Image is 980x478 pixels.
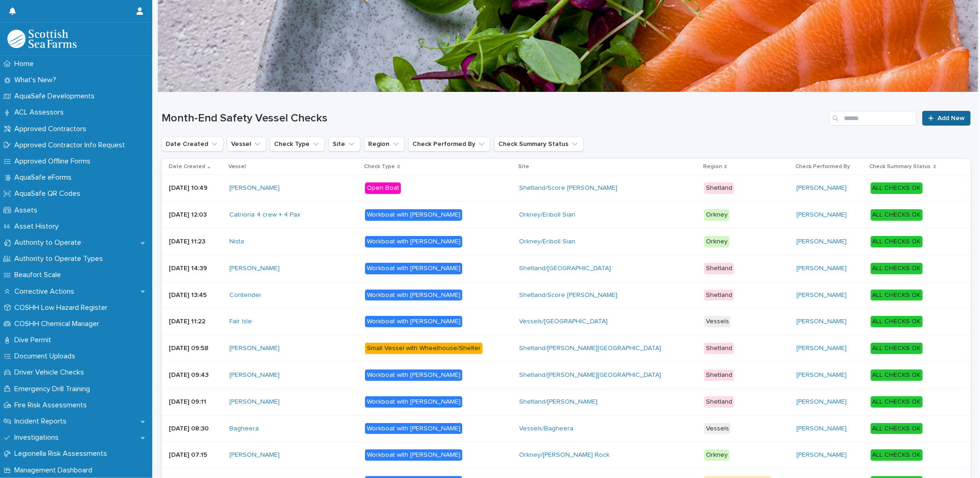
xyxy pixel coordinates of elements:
span: Add New [938,115,965,121]
div: Orkney [704,209,729,221]
p: Approved Offline Forms [11,157,98,166]
p: [DATE] 09:58 [169,345,222,352]
div: Open Boat [365,182,401,194]
tr: [DATE] 12:03Catriona 4 crew + 4 Pax Workboat with [PERSON_NAME]Orkney/Eriboll Sian Orkney[PERSON_... [161,202,971,229]
div: ALL CHECKS OK [871,396,923,408]
div: Small Vessel with Wheelhouse/Shelter [365,343,483,354]
p: Emergency Drill Training [11,385,97,393]
a: Fair Isle [229,318,252,326]
p: Fire Risk Assessments [11,401,94,410]
button: Site [329,137,360,151]
p: COSHH Chemical Manager [11,320,107,328]
input: Search [829,111,917,126]
tr: [DATE] 14:39[PERSON_NAME] Workboat with [PERSON_NAME]Shetland/[GEOGRAPHIC_DATA] Shetland[PERSON_N... [161,255,971,282]
p: [DATE] 09:43 [169,371,222,379]
div: Orkney [704,236,729,248]
a: Shetland/Score [PERSON_NAME] [520,291,618,299]
p: Site [519,162,530,172]
div: Workboat with [PERSON_NAME] [365,449,462,461]
a: Catriona 4 crew + 4 Pax [229,211,300,219]
p: [DATE] 13:45 [169,291,222,299]
div: Workboat with [PERSON_NAME] [365,290,462,301]
a: [PERSON_NAME] [229,451,280,459]
p: Authority to Operate [11,238,89,247]
p: Authority to Operate Types [11,254,110,263]
div: Orkney [704,449,729,461]
h1: Month-End Safety Vessel Checks [161,112,825,125]
tr: [DATE] 13:45Contender Workboat with [PERSON_NAME]Shetland/Score [PERSON_NAME] Shetland[PERSON_NAM... [161,282,971,309]
div: Shetland [704,396,734,408]
p: [DATE] 11:23 [169,238,222,246]
p: Check Summary Status [870,162,931,172]
p: Asset History [11,222,66,231]
p: [DATE] 08:30 [169,425,222,433]
div: Vessels [704,316,731,327]
button: Date Created [161,137,223,151]
p: ACL Assessors [11,108,71,117]
p: Region [703,162,722,172]
a: Add New [922,111,971,126]
a: [PERSON_NAME] [229,345,280,352]
div: ALL CHECKS OK [871,236,923,248]
div: Shetland [704,369,734,381]
button: Vessel [227,137,266,151]
p: [DATE] 09:11 [169,398,222,406]
a: Shetland/[GEOGRAPHIC_DATA] [520,265,611,272]
a: [PERSON_NAME] [796,425,847,433]
div: Workboat with [PERSON_NAME] [365,396,462,408]
p: [DATE] 14:39 [169,265,222,272]
a: [PERSON_NAME] [796,238,847,246]
a: [PERSON_NAME] [229,398,280,406]
p: Approved Contractors [11,125,94,133]
p: Home [11,60,41,68]
p: Document Uploads [11,352,83,361]
a: Contender [229,291,262,299]
div: ALL CHECKS OK [871,369,923,381]
div: ALL CHECKS OK [871,423,923,435]
button: Region [364,137,405,151]
a: [PERSON_NAME] [796,345,847,352]
p: Assets [11,206,45,215]
div: ALL CHECKS OK [871,290,923,301]
a: [PERSON_NAME] [229,265,280,272]
button: Check Performed By [408,137,490,151]
div: Shetland [704,343,734,354]
tr: [DATE] 08:30Bagheera Workboat with [PERSON_NAME]Vessels/Bagheera Vessels[PERSON_NAME] ALL CHECKS OK [161,415,971,442]
div: Workboat with [PERSON_NAME] [365,423,462,435]
tr: [DATE] 07:15[PERSON_NAME] Workboat with [PERSON_NAME]Orkney/[PERSON_NAME] Rock Orkney[PERSON_NAME... [161,442,971,469]
tr: [DATE] 10:49[PERSON_NAME] Open BoatShetland/Score [PERSON_NAME] Shetland[PERSON_NAME] ALL CHECKS OK [161,175,971,202]
p: Check Performed By [795,162,850,172]
a: Orkney/[PERSON_NAME] Rock [520,451,610,459]
a: Vessels/[GEOGRAPHIC_DATA] [520,318,608,326]
p: Management Dashboard [11,466,100,475]
a: [PERSON_NAME] [796,451,847,459]
div: ALL CHECKS OK [871,263,923,274]
a: Orkney/Eriboll Sian [520,238,576,246]
div: ALL CHECKS OK [871,449,923,461]
p: Beaufort Scale [11,271,68,279]
div: Workboat with [PERSON_NAME] [365,316,462,327]
p: COSHH Low Hazard Register [11,303,115,312]
p: Approved Contractor Info Request [11,141,132,150]
div: Vessels [704,423,731,435]
a: [PERSON_NAME] [796,398,847,406]
tr: [DATE] 09:58[PERSON_NAME] Small Vessel with Wheelhouse/ShelterShetland/[PERSON_NAME][GEOGRAPHIC_D... [161,335,971,362]
p: Date Created [169,162,205,172]
a: Shetland/[PERSON_NAME] [520,398,598,406]
p: Investigations [11,433,66,442]
p: [DATE] 11:22 [169,318,222,326]
p: AquaSafe Developments [11,92,102,101]
p: AquaSafe eForms [11,173,79,182]
div: ALL CHECKS OK [871,182,923,194]
a: Shetland/Score [PERSON_NAME] [520,184,618,192]
p: Legionella Risk Assessments [11,449,114,458]
a: [PERSON_NAME] [229,371,280,379]
a: Vessels/Bagheera [520,425,574,433]
p: Incident Reports [11,417,74,426]
p: Check Type [364,162,395,172]
tr: [DATE] 09:11[PERSON_NAME] Workboat with [PERSON_NAME]Shetland/[PERSON_NAME] Shetland[PERSON_NAME]... [161,388,971,415]
p: Corrective Actions [11,287,82,296]
p: Dive Permit [11,336,59,345]
a: [PERSON_NAME] [796,184,847,192]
